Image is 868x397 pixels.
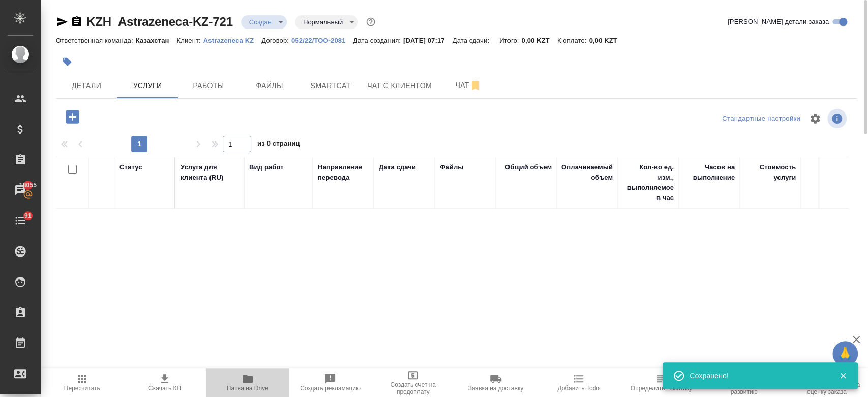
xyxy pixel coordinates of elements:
span: Заявка на доставку [468,385,523,392]
div: Часов на выполнение [684,162,735,183]
button: Добавить услугу [58,106,86,127]
button: Добавить тэг [56,50,78,73]
p: [DATE] 07:17 [403,37,453,44]
div: Создан [241,15,287,29]
button: Скачать КП [124,368,206,397]
p: Дата создания: [353,37,403,44]
span: [PERSON_NAME] детали заказа [728,17,829,27]
a: Astrazeneca KZ [203,36,262,44]
p: Казахстан [136,37,177,44]
svg: Отписаться [469,79,482,92]
span: Smartcat [306,79,355,92]
span: Работы [184,79,233,92]
span: Услуги [123,79,172,92]
button: Заявка на доставку [455,368,537,397]
div: Сохранено! [690,371,824,381]
span: из 0 страниц [257,137,300,152]
span: Создать рекламацию [300,385,361,392]
button: Определить тематику [620,368,703,397]
span: Добавить Todo [557,385,599,392]
div: Стоимость услуги [745,162,796,183]
span: Файлы [245,79,294,92]
div: Услуга для клиента (RU) [181,162,239,183]
div: Скидка / наценка [806,162,857,183]
span: Детали [62,79,111,92]
div: Дата сдачи [379,162,416,173]
span: 91 [18,211,38,221]
p: 0,00 KZT [521,37,557,44]
p: 0,00 KZT [589,37,624,44]
a: 052/22/ТОО-2081 [291,36,353,44]
p: Итого: [499,37,521,44]
button: Папка на Drive [206,368,289,397]
span: Чат [444,79,493,92]
button: Создать счет на предоплату [372,368,455,397]
button: Закрыть [832,371,853,380]
div: Оплачиваемый объем [561,162,613,183]
p: Ответственная команда: [56,37,136,44]
span: Чат с клиентом [367,79,432,92]
a: 91 [3,208,38,234]
span: 18055 [13,180,43,190]
button: Пересчитать [41,368,124,397]
span: 🙏 [836,343,854,364]
a: 18055 [3,178,38,203]
button: Скопировать ссылку [71,16,83,28]
div: Направление перевода [318,162,369,183]
p: 052/22/ТОО-2081 [291,37,353,44]
span: Определить тематику [631,385,692,392]
p: Astrazeneca KZ [203,37,262,44]
div: Кол-во ед. изм., выполняемое в час [623,162,674,203]
button: Создать рекламацию [289,368,372,397]
button: Скопировать ссылку для ЯМессенджера [56,16,68,28]
span: Настроить таблицу [803,106,827,131]
div: Создан [295,15,358,29]
div: Файлы [440,162,463,173]
span: Посмотреть информацию [827,109,849,128]
p: Дата сдачи: [453,37,492,44]
span: Скачать КП [148,385,181,392]
p: Договор: [261,37,291,44]
button: Добавить Todo [537,368,620,397]
div: split button [720,111,803,127]
button: 🙏 [832,341,858,366]
div: Вид работ [249,162,284,173]
button: Создан [246,18,275,26]
p: Клиент: [176,37,203,44]
div: Статус [119,162,142,173]
span: Папка на Drive [227,385,268,392]
span: Создать счет на предоплату [378,381,448,395]
button: Нормальный [300,18,346,26]
a: KZH_Astrazeneca-KZ-721 [86,15,233,29]
p: К оплате: [557,37,589,44]
div: Общий объем [505,162,552,173]
span: Пересчитать [64,385,100,392]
